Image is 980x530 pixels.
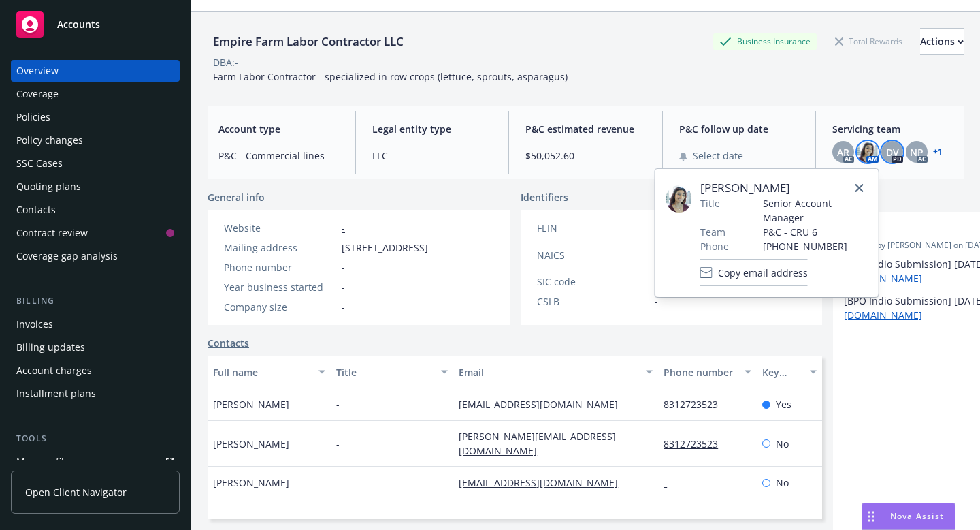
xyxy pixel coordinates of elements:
span: Senior Account Manager [763,196,868,225]
img: employee photo [666,185,692,213]
div: Actions [920,29,964,54]
div: Policy changes [16,129,83,151]
span: - [342,260,345,275]
div: Tools [11,432,180,446]
a: Account charges [11,360,180,381]
div: Total Rewards [828,33,909,50]
span: Accounts [57,19,100,30]
div: Installment plans [16,383,96,405]
a: Contacts [11,199,180,221]
span: Title [700,196,720,211]
div: Quoting plans [16,176,81,198]
div: Overview [16,60,59,82]
span: NP [910,145,924,159]
div: Coverage gap analysis [16,245,118,267]
div: FEIN [537,221,649,235]
a: 8312723523 [664,437,729,450]
span: Nova Assist [890,510,944,522]
button: Actions [920,28,964,55]
div: SIC code [537,275,649,289]
div: Account charges [16,360,92,381]
span: - [336,437,340,451]
a: Policy changes [11,129,180,151]
a: [EMAIL_ADDRESS][DOMAIN_NAME] [459,476,629,489]
a: +1 [933,148,943,156]
span: No [776,437,789,451]
a: Installment plans [11,383,180,405]
div: Coverage [16,83,59,105]
div: DBA: - [213,55,238,69]
div: NAICS [537,248,649,262]
span: LLC [372,149,493,163]
span: P&C - Commercial lines [218,149,339,163]
span: AR [837,145,849,159]
button: Full name [208,356,331,388]
div: Phone number [224,260,336,275]
span: Identifiers [521,190,568,204]
a: Manage files [11,451,180,473]
div: Policies [16,106,50,128]
a: Quoting plans [11,176,180,198]
span: No [776,476,789,490]
div: Drag to move [862,503,879,529]
button: Title [331,356,454,388]
div: Website [224,221,336,235]
span: $50,052.60 [525,149,646,163]
div: Key contact [762,365,802,379]
span: [PERSON_NAME] [700,180,868,196]
span: Account type [218,122,339,136]
div: Empire Farm Labor Contractor LLC [208,33,409,50]
div: Billing [11,294,180,308]
span: [PERSON_NAME] [213,397,289,411]
a: [PERSON_NAME][EMAIL_ADDRESS][DOMAIN_NAME] [459,430,616,457]
span: Yes [776,397,791,411]
div: Full name [213,365,310,379]
span: [PHONE_NUMBER] [763,239,868,253]
a: Policies [11,106,180,128]
span: - [655,294,658,309]
a: Contacts [208,336,249,350]
span: P&C estimated revenue [525,122,646,136]
span: Copy email address [718,266,808,280]
img: photo [857,141,879,163]
span: Servicing team [832,122,953,136]
button: Nova Assist [862,503,955,530]
span: Farm Labor Contractor - specialized in row crops (lettuce, sprouts, asparagus) [213,70,568,83]
button: Copy email address [700,259,808,286]
span: [PERSON_NAME] [213,476,289,490]
div: Title [336,365,434,379]
a: [EMAIL_ADDRESS][DOMAIN_NAME] [459,398,629,411]
span: Legal entity type [372,122,493,136]
a: Coverage [11,83,180,105]
div: CSLB [537,294,649,309]
div: Contract review [16,222,88,244]
span: [STREET_ADDRESS] [342,240,428,255]
a: Coverage gap analysis [11,245,180,267]
a: SSC Cases [11,153,180,174]
button: Key contact [757,356,822,388]
div: Email [459,365,638,379]
span: Team [700,225,725,239]
button: Phone number [658,356,756,388]
a: Contract review [11,222,180,244]
a: Accounts [11,5,180,44]
button: Email [453,356,658,388]
div: SSC Cases [16,153,63,174]
span: DV [886,145,899,159]
span: - [336,476,340,490]
span: P&C - CRU 6 [763,225,868,239]
a: Billing updates [11,337,180,358]
div: Contacts [16,199,56,221]
a: - [664,476,678,489]
div: Business Insurance [713,33,817,50]
span: - [336,397,340,411]
span: Phone [700,239,729,253]
div: Billing updates [16,337,85,358]
a: close [851,180,868,196]
div: Invoices [16,313,53,335]
a: - [342,221,345,234]
div: Phone number [664,365,736,379]
span: P&C follow up date [679,122,800,136]
span: Select date [693,149,743,163]
a: 8312723523 [664,398,729,411]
